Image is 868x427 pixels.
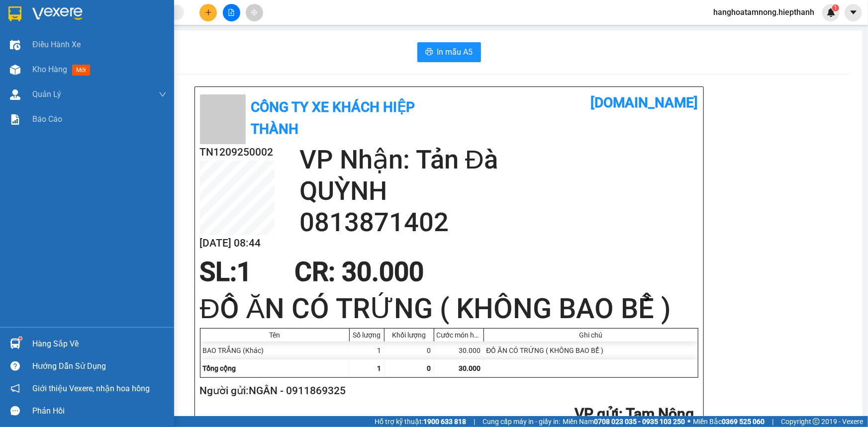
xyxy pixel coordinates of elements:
[32,113,62,125] span: Báo cáo
[299,207,698,238] h2: 0813871402
[10,406,20,416] span: message
[32,337,167,351] div: Hàng sắp về
[459,364,481,372] span: 30.000
[251,99,415,137] b: Công Ty xe khách HIỆP THÀNH
[10,339,20,349] img: warehouse-icon
[385,342,434,359] div: 0
[200,144,275,161] h2: TN1209250002
[32,359,167,374] div: Hướng dẫn sử dụng
[425,48,433,57] span: printer
[205,9,212,16] span: plus
[482,416,560,427] span: Cung cấp máy in - giấy in:
[832,4,839,11] sup: 1
[299,144,698,175] h2: VP Nhận: Tản Đà
[32,404,167,419] div: Phản hồi
[563,416,685,427] span: Miền Nam
[813,418,820,425] span: copyright
[693,416,765,427] span: Miền Bắc
[223,4,240,21] button: file-add
[10,65,20,75] img: warehouse-icon
[387,331,431,339] div: Khối lượng
[32,88,61,100] span: Quản Lý
[437,46,473,58] span: In mẫu A5
[32,65,67,74] span: Kho hàng
[10,384,20,393] span: notification
[72,65,90,76] span: mới
[350,342,385,359] div: 1
[722,418,765,426] strong: 0369 525 060
[10,361,20,371] span: question-circle
[246,4,263,21] button: aim
[10,40,20,50] img: warehouse-icon
[200,256,237,287] span: SL:
[484,342,698,359] div: ĐỒ ĂN CÓ TRỨNG ( KHÔNG BAO BỂ )
[32,382,150,395] span: Giới thiệu Vexere, nhận hoa hồng
[199,4,217,21] button: plus
[486,331,695,339] div: Ghi chú
[434,342,484,359] div: 30.000
[705,6,822,18] span: hanghoatamnong.hiepthanh
[772,416,773,427] span: |
[10,114,20,125] img: solution-icon
[594,418,685,426] strong: 0708 023 035 - 0935 103 250
[687,420,690,424] span: ⚪️
[591,94,698,111] b: [DOMAIN_NAME]
[200,342,350,359] div: BAO TRẮNG (Khác)
[10,89,20,100] img: warehouse-icon
[200,404,694,425] h2: : Tam Nông
[228,9,235,16] span: file-add
[294,256,424,287] span: CR : 30.000
[575,405,619,423] span: VP gửi
[299,175,698,207] h2: QUỲNH
[200,383,694,399] h2: Người gửi: NGÂN - 0911869325
[32,38,81,51] span: Điều hành xe
[237,256,252,287] span: 1
[8,6,21,21] img: logo-vxr
[427,364,431,372] span: 0
[352,331,382,339] div: Số lượng
[474,416,475,427] span: |
[200,235,275,252] h2: [DATE] 08:44
[378,364,382,372] span: 1
[845,4,862,21] button: caret-down
[251,9,258,16] span: aim
[200,289,698,328] h1: ĐỒ ĂN CÓ TRỨNG ( KHÔNG BAO BỂ )
[19,337,22,340] sup: 1
[203,331,347,339] div: Tên
[159,90,167,98] span: down
[417,42,481,62] button: printerIn mẫu A5
[849,8,858,17] span: caret-down
[834,4,837,11] span: 1
[203,364,236,372] span: Tổng cộng
[375,416,466,427] span: Hỗ trợ kỹ thuật:
[423,418,466,426] strong: 1900 633 818
[827,8,836,17] img: icon-new-feature
[437,331,481,339] div: Cước món hàng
